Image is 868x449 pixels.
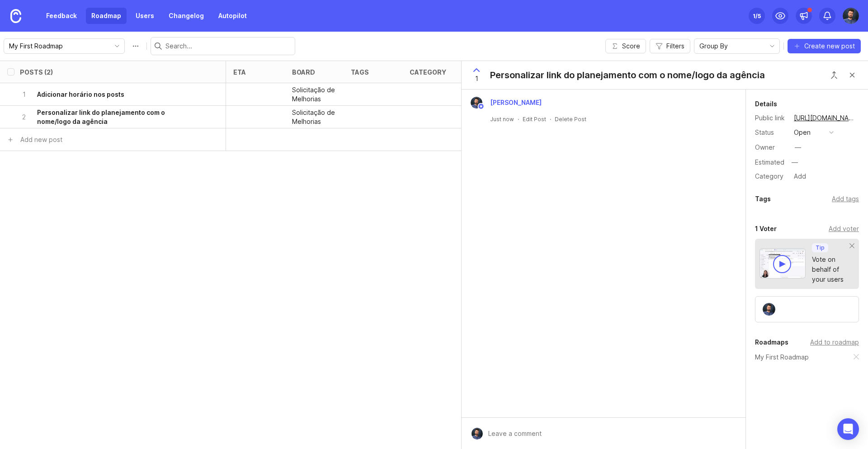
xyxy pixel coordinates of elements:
[694,38,780,54] div: toggle menu
[749,8,765,24] button: 1/5
[804,42,855,51] span: Create new post
[292,69,315,76] div: board
[755,113,787,123] div: Public link
[37,108,200,126] h6: Personalizar link do planejamento com o nome/logo da agência
[755,159,784,165] div: Estimated
[490,115,514,123] a: Just now
[666,42,684,51] span: Filters
[130,8,160,24] a: Users
[755,99,777,109] div: Details
[37,90,124,99] h6: Adicionar horário nos posts
[829,224,859,234] div: Add voter
[471,97,482,109] img: Arlindo Junior
[755,223,777,234] div: 1 Voter
[832,194,859,204] div: Add tags
[791,112,859,124] a: [URL][DOMAIN_NAME]
[550,115,551,123] div: ·
[791,170,809,182] div: Add
[523,115,546,123] div: Edit Post
[292,108,336,126] p: Solicitação de Melhorias
[622,42,640,51] span: Score
[410,69,446,76] div: category
[490,99,542,106] span: [PERSON_NAME]
[825,66,843,84] button: Close button
[837,418,859,440] div: Open Intercom Messenger
[163,8,209,24] a: Changelog
[518,115,519,123] div: ·
[795,142,801,152] div: —
[292,85,336,104] p: Solicitação de Melhorias
[20,83,200,105] button: 1Adicionar horário nos posts
[110,43,124,50] svg: toggle icon
[765,43,779,50] svg: toggle icon
[753,9,761,22] div: 1 /5
[755,194,771,204] div: Tags
[475,74,478,84] span: 1
[20,135,62,145] div: Add new post
[465,97,549,109] a: Arlindo Junior[PERSON_NAME]
[794,128,811,137] div: open
[759,248,806,279] img: video-thumbnail-vote-d41b83416815613422e2ca741bf692cc.jpg
[165,41,291,51] input: Search...
[41,8,82,24] a: Feedback
[789,156,801,168] div: —
[787,170,809,182] a: Add
[555,115,586,123] div: Delete Post
[788,39,861,53] button: Create new post
[9,41,109,51] input: My First Roadmap
[699,41,728,51] span: Group By
[605,39,646,53] button: Score
[810,337,859,347] div: Add to roadmap
[763,303,775,316] img: Arlindo Junior
[843,66,861,84] button: Close button
[233,69,246,76] div: eta
[20,113,28,122] p: 2
[351,69,369,76] div: tags
[755,337,788,348] div: Roadmaps
[755,352,809,362] a: My First Roadmap
[755,171,787,181] div: Category
[20,90,28,99] p: 1
[490,69,765,81] div: Personalizar link do planejamento com o nome/logo da agência
[812,255,850,284] div: Vote on behalf of your users
[843,8,859,24] img: Arlindo Junior
[4,38,125,54] div: toggle menu
[816,244,825,251] p: Tip
[20,69,53,76] div: Posts (2)
[478,103,485,110] img: member badge
[471,428,483,440] img: Arlindo Junior
[20,106,200,128] button: 2Personalizar link do planejamento com o nome/logo da agência
[755,142,787,152] div: Owner
[10,9,21,23] img: Canny Home
[755,128,787,137] div: Status
[86,8,127,24] a: Roadmap
[128,39,143,53] button: Roadmap options
[213,8,252,24] a: Autopilot
[650,39,690,53] button: Filters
